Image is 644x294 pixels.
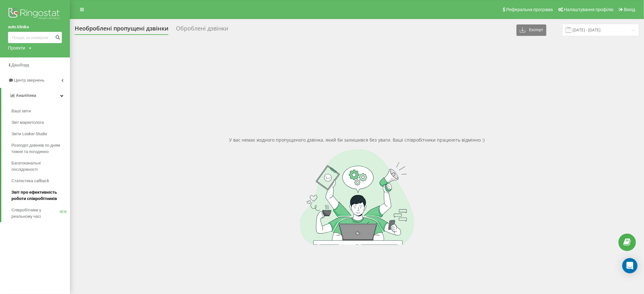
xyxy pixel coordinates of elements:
a: Ваші звіти [11,105,70,117]
a: Аналiтика [1,88,70,103]
a: Звіт маркетолога [11,117,70,128]
img: Ringostat logo [8,6,62,22]
input: Пошук за номером [8,32,62,43]
div: Необроблені пропущені дзвінки [75,25,168,35]
span: Багатоканальні послідовності [11,160,67,173]
a: Співробітники у реальному часіNEW [11,204,70,222]
span: Реферальна програма [506,7,553,12]
span: Вихід [624,7,635,12]
a: Статистика callback [11,175,70,187]
span: Звіт про ефективність роботи співробітників [11,189,67,202]
div: Проекти [8,45,25,51]
span: Ваші звіти [11,108,31,114]
a: Розподіл дзвінків по дням тижня та погодинно [11,140,70,157]
a: auto.klinika [8,24,62,30]
span: Співробітники у реальному часі [11,207,60,220]
span: Розподіл дзвінків по дням тижня та погодинно [11,142,67,155]
div: Оброблені дзвінки [176,25,228,35]
button: Експорт [517,24,546,36]
span: Звіт маркетолога [11,119,44,126]
span: Налаштування профілю [564,7,613,12]
span: Статистика callback [11,178,49,184]
a: Звіти Looker Studio [11,128,70,140]
a: Багатоканальні послідовності [11,157,70,175]
div: Open Intercom Messenger [622,258,638,273]
span: Аналiтика [16,93,36,98]
span: Звіти Looker Studio [11,131,47,137]
a: Звіт про ефективність роботи співробітників [11,187,70,204]
span: Дашборд [11,63,29,67]
span: Центр звернень [14,78,44,83]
